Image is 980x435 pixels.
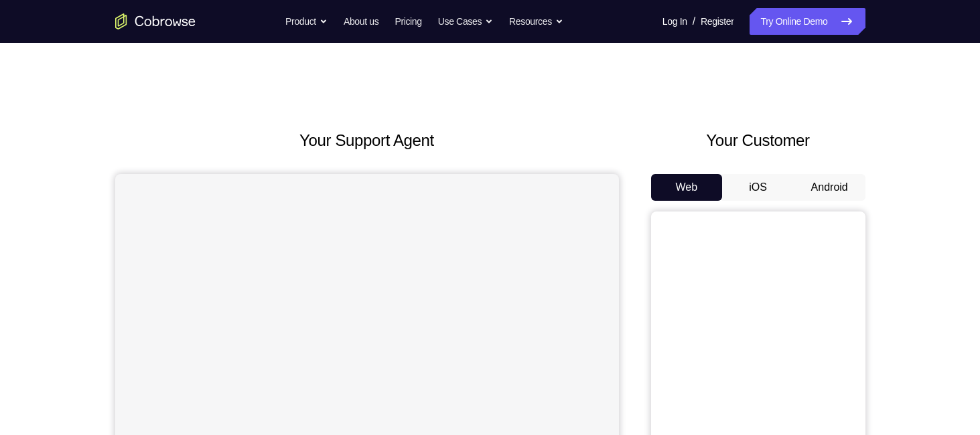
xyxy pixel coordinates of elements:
button: Web [651,174,723,201]
h2: Your Customer [651,128,865,153]
a: Register [701,8,733,35]
button: Resources [509,8,563,35]
button: Android [794,174,865,201]
h2: Your Support Agent [115,128,619,153]
span: / [693,13,695,29]
button: Product [285,8,328,35]
a: Pricing [395,8,421,35]
a: Log In [662,8,687,35]
button: iOS [722,174,794,201]
a: Try Online Demo [750,8,865,35]
button: Use Cases [438,8,493,35]
a: About us [344,8,378,35]
a: Go to the home page [115,13,196,29]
